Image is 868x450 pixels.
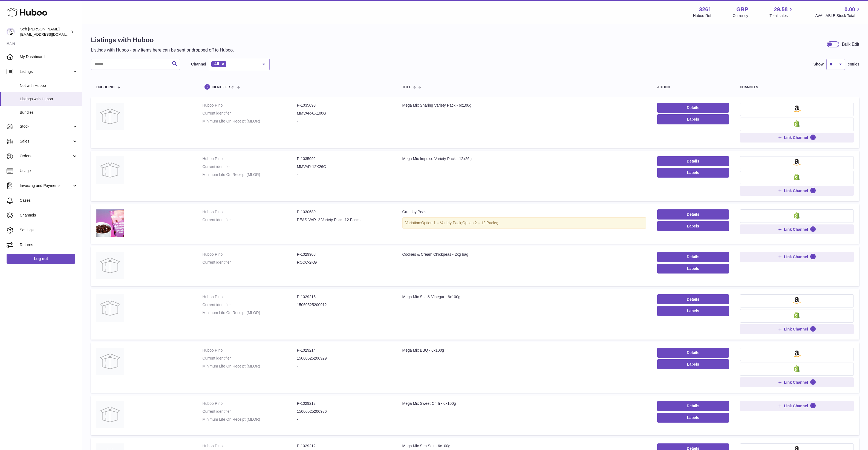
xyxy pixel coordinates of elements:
span: Huboo no [96,86,114,89]
a: Details [657,156,729,166]
dd: - [297,172,391,177]
dt: Huboo P no [203,443,297,449]
dd: RCCC-2KG [297,260,391,265]
dt: Minimum Life On Receipt (MLOR) [203,119,297,124]
span: Listings [20,69,72,74]
dd: - [297,417,391,422]
span: Sales [20,139,72,144]
span: Invoicing and Payments [20,183,72,188]
dt: Minimum Life On Receipt (MLOR) [203,172,297,177]
span: Link Channel [784,254,808,259]
label: Channel [191,62,206,67]
img: internalAdmin-3261@internal.huboo.com [7,28,15,36]
span: Usage [20,168,78,173]
button: Link Channel [740,224,854,234]
dt: Current identifier [203,260,297,265]
button: Link Channel [740,186,854,196]
dd: 15060525200929 [297,356,391,361]
dt: Current identifier [203,356,297,361]
button: Labels [657,168,729,178]
img: amazon-small.png [793,351,801,357]
button: Link Channel [740,252,854,262]
div: channels [740,86,854,89]
dt: Huboo P no [203,103,297,108]
img: amazon-small.png [793,106,801,112]
dd: P-1035092 [297,156,391,161]
div: Mega Mix Sea Salt - 6x100g [402,443,646,449]
button: Link Channel [740,133,854,143]
button: Link Channel [740,324,854,334]
dt: Huboo P no [203,252,297,257]
dd: P-1029214 [297,348,391,353]
img: Cookies & Cream Chickpeas - 2kg bag [96,252,124,279]
img: shopify-small.png [794,312,800,318]
div: Cookies & Cream Chickpeas - 2kg bag [402,252,646,257]
button: Link Channel [740,377,854,387]
a: Log out [7,254,75,264]
a: Details [657,294,729,304]
a: 0.00 AVAILABLE Stock Total [815,6,861,18]
dt: Huboo P no [203,209,297,215]
span: 0.00 [844,6,855,13]
img: amazon-small.png [793,297,801,304]
button: Labels [657,221,729,231]
span: title [402,86,411,89]
dt: Huboo P no [203,294,297,300]
img: Mega Mix Salt & Vinegar - 6x100g [96,294,124,322]
dt: Current identifier [203,409,297,414]
div: Mega Mix Sharing Variety Pack - 6x100g [402,103,646,108]
div: Currency [733,13,748,18]
a: Details [657,348,729,358]
span: AVAILABLE Stock Total [815,13,861,18]
span: My Dashboard [20,54,78,59]
span: identifier [212,86,230,89]
div: Mega Mix Impulse Variety Pack - 12x26g [402,156,646,161]
img: shopify-small.png [794,365,800,372]
span: Bundles [20,110,78,115]
span: Total sales [769,13,794,18]
img: shopify-small.png [794,174,800,180]
a: Details [657,103,729,113]
dd: - [297,119,391,124]
dd: P-1030689 [297,209,391,215]
dt: Current identifier [203,217,297,223]
dt: Huboo P no [203,156,297,161]
span: Orders [20,153,72,159]
img: shopify-small.png [794,120,800,127]
button: Labels [657,359,729,369]
dd: - [297,364,391,369]
span: Cases [20,198,78,203]
div: Crunchy Peas [402,209,646,215]
div: Mega Mix Salt & Vinegar - 6x100g [402,294,646,300]
button: Labels [657,114,729,124]
strong: GBP [736,6,748,13]
dt: Huboo P no [203,348,297,353]
span: Option 2 = 12 Packs; [462,221,498,225]
a: Details [657,401,729,411]
dd: MMVAR-12X26G [297,164,391,169]
dd: P-1029908 [297,252,391,257]
button: Link Channel [740,401,854,411]
img: amazon-small.png [793,159,801,166]
dd: P-1029212 [297,443,391,449]
dt: Current identifier [203,111,297,116]
span: Link Channel [784,188,808,193]
label: Show [814,62,824,67]
button: Labels [657,264,729,274]
span: Listings with Huboo [20,96,78,102]
span: 29.58 [774,6,788,13]
span: Stock [20,124,72,129]
a: 29.58 Total sales [769,6,794,18]
h1: Listings with Huboo [91,36,234,44]
button: Labels [657,306,729,316]
span: entries [848,62,859,67]
span: Returns [20,242,78,247]
span: Not with Huboo [20,83,78,88]
dt: Minimum Life On Receipt (MLOR) [203,364,297,369]
dt: Current identifier [203,164,297,169]
a: Details [657,209,729,219]
dd: P-1029215 [297,294,391,300]
dt: Minimum Life On Receipt (MLOR) [203,417,297,422]
div: Seb [PERSON_NAME] [20,27,70,37]
dd: 15060525200936 [297,409,391,414]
